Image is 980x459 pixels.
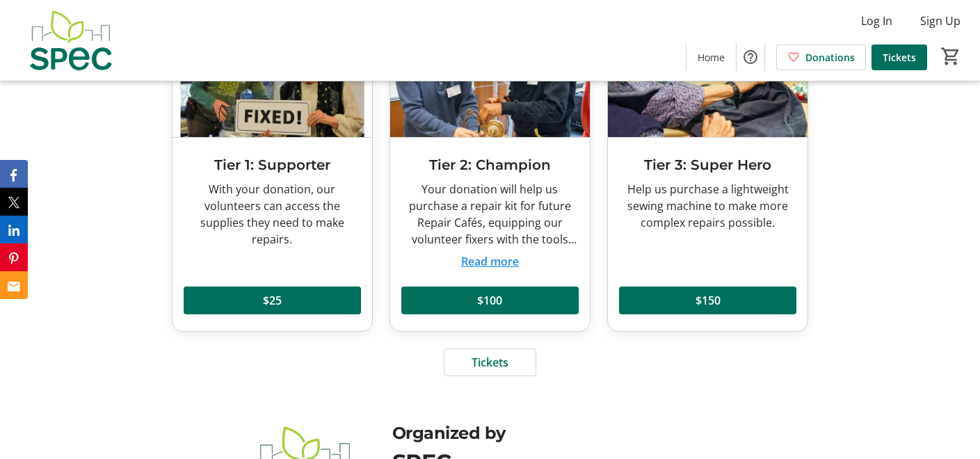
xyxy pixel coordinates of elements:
span: Sign Up [920,13,961,29]
span: $150 [696,292,721,309]
div: Help us purchase a lightweight sewing machine to make more complex repairs possible. [619,181,796,231]
button: Tickets [444,348,536,376]
span: Tickets [883,50,916,65]
button: Log In [850,10,903,32]
a: Home [686,45,736,70]
span: Donations [805,50,855,65]
button: $150 [619,287,796,314]
h3: Tier 3: Super Hero [619,154,796,175]
span: $100 [477,292,502,309]
div: With your donation, our volunteers can access the supplies they need to make repairs. [184,181,361,248]
h3: Tier 1: Supporter [184,154,361,175]
span: Log In [861,13,892,29]
button: Read more [461,253,519,270]
div: Your donation will help us purchase a repair kit for future Repair Cafés, equipping our volunteer... [401,181,579,248]
button: $100 [401,287,579,314]
a: Tickets [871,45,927,70]
button: $25 [184,287,361,314]
button: Cart [938,44,963,69]
span: $25 [263,292,282,309]
span: Home [698,50,725,65]
a: Donations [776,45,866,70]
img: SPEC's Logo [8,6,132,75]
button: Sign Up [909,10,972,32]
div: Organized by [392,421,747,446]
button: Help [737,43,764,71]
span: Tickets [472,354,508,371]
h3: Tier 2: Champion [401,154,579,175]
